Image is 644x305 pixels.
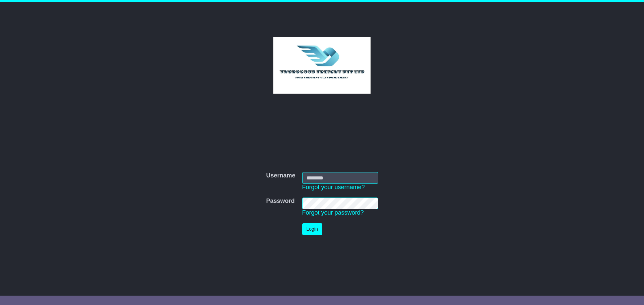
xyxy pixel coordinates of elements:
[266,198,294,205] label: Password
[302,223,322,235] button: Login
[302,209,364,216] a: Forgot your password?
[266,172,295,179] label: Username
[302,184,365,190] a: Forgot your username?
[273,37,371,94] img: Thorogood Freight Pty Ltd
